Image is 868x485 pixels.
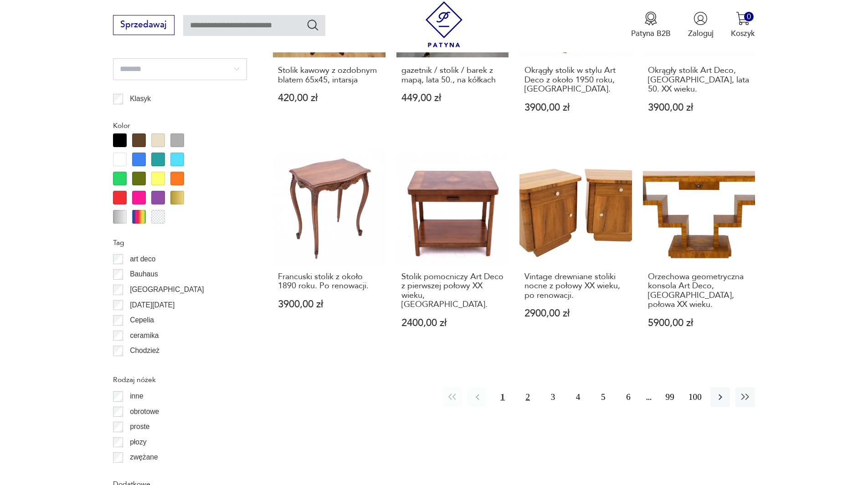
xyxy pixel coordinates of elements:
[130,345,159,357] p: Chodzież
[130,406,159,418] p: obrotowe
[731,28,755,39] p: Koszyk
[130,330,159,342] p: ceramika
[130,451,158,463] p: zwężane
[631,11,671,39] a: Ikona medaluPatyna B2B
[273,151,385,349] a: Francuski stolik z około 1890 roku. Po renowacji.Francuski stolik z około 1890 roku. Po renowacji...
[524,103,627,112] p: 3900,00 zł
[401,93,504,103] p: 449,00 zł
[593,387,613,407] button: 5
[130,360,157,372] p: Ćmielów
[401,66,504,85] h3: gazetnik / stolik / barek z mapą, lata 50., na kółkach
[685,387,705,407] button: 100
[744,12,754,21] div: 0
[644,11,658,26] img: Ikona medalu
[113,120,247,132] p: Kolor
[130,253,155,265] p: art deco
[568,387,588,407] button: 4
[306,18,319,31] button: Szukaj
[648,66,750,94] h3: Okrągły stolik Art Deco, [GEOGRAPHIC_DATA], lata 50. XX wieku.
[130,421,149,433] p: proste
[421,1,467,47] img: Patyna - sklep z meblami i dekoracjami vintage
[648,272,750,310] h3: Orzechowa geometryczna konsola Art Deco, [GEOGRAPHIC_DATA], połowa XX wieku.
[130,284,204,296] p: [GEOGRAPHIC_DATA]
[278,300,380,309] p: 3900,00 zł
[113,237,247,249] p: Tag
[543,387,563,407] button: 3
[278,272,380,291] h3: Francuski stolik z około 1890 roku. Po renowacji.
[524,309,627,318] p: 2900,00 zł
[130,436,146,448] p: płozy
[688,11,714,39] button: Zaloguj
[643,151,755,349] a: Orzechowa geometryczna konsola Art Deco, Polska, połowa XX wieku.Orzechowa geometryczna konsola A...
[731,11,755,39] button: 0Koszyk
[648,318,750,328] p: 5900,00 zł
[660,387,680,407] button: 99
[518,387,538,407] button: 2
[130,390,143,402] p: inne
[688,28,714,39] p: Zaloguj
[278,93,380,103] p: 420,00 zł
[130,268,158,280] p: Bauhaus
[631,11,671,39] button: Patyna B2B
[113,374,247,386] p: Rodzaj nóżek
[524,66,627,94] h3: Okrągły stolik w stylu Art Deco z około 1950 roku, [GEOGRAPHIC_DATA].
[648,103,750,112] p: 3900,00 zł
[130,93,151,105] p: Klasyk
[631,28,671,39] p: Patyna B2B
[693,11,708,26] img: Ikonka użytkownika
[519,151,632,349] a: Vintage drewniane stoliki nocne z połowy XX wieku, po renowacji.Vintage drewniane stoliki nocne z...
[113,15,175,35] button: Sprzedawaj
[493,387,512,407] button: 1
[524,272,627,300] h3: Vintage drewniane stoliki nocne z połowy XX wieku, po renowacji.
[618,387,638,407] button: 6
[401,318,504,328] p: 2400,00 zł
[130,314,154,326] p: Cepelia
[736,11,750,26] img: Ikona koszyka
[396,151,509,349] a: Stolik pomocniczy Art Deco z pierwszej połowy XX wieku, Polska.Stolik pomocniczy Art Deco z pierw...
[113,22,175,29] a: Sprzedawaj
[401,272,504,310] h3: Stolik pomocniczy Art Deco z pierwszej połowy XX wieku, [GEOGRAPHIC_DATA].
[130,299,175,311] p: [DATE][DATE]
[278,66,380,85] h3: Stolik kawowy z ozdobnym blatem 65x45, intarsja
